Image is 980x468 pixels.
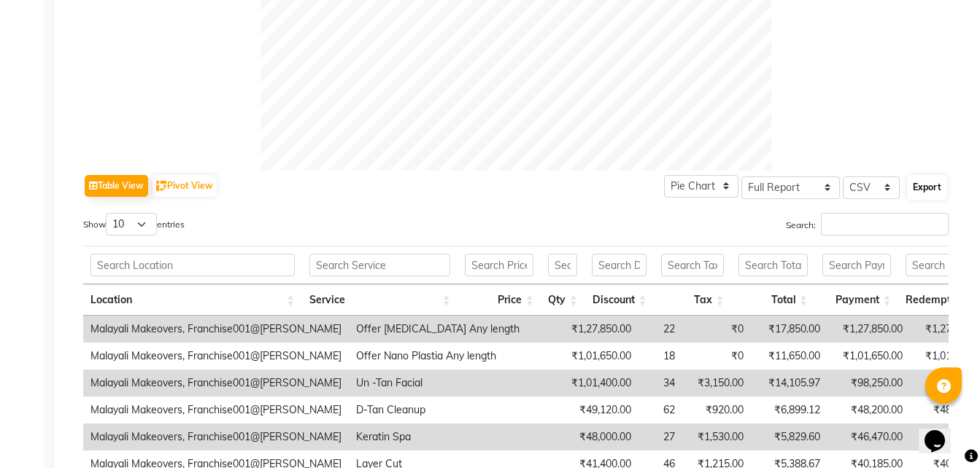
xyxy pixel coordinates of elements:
[731,284,814,316] th: Total: activate to sort column ascending
[349,316,556,343] td: Offer [MEDICAL_DATA] Any length
[827,424,910,451] td: ₹46,470.00
[349,343,556,370] td: Offer Nano Plastia Any length
[907,175,947,200] button: Export
[584,284,654,316] th: Discount: activate to sort column ascending
[751,397,827,424] td: ₹6,899.12
[349,370,556,397] td: Un -Tan Facial
[751,370,827,397] td: ₹14,105.97
[85,175,148,197] button: Table View
[465,254,533,276] input: Search Price
[106,213,157,235] select: Showentries
[906,254,977,276] input: Search Redemption
[682,370,751,397] td: ₹3,150.00
[822,254,891,276] input: Search Payment
[638,316,682,343] td: 22
[556,370,638,397] td: ₹1,01,400.00
[349,397,556,424] td: D-Tan Cleanup
[919,410,965,453] iframe: chat widget
[83,424,349,451] td: Malayali Makeovers, Franchise001@[PERSON_NAME]
[592,254,647,276] input: Search Discount
[751,424,827,451] td: ₹5,829.60
[541,284,584,316] th: Qty: activate to sort column ascending
[654,284,731,316] th: Tax: activate to sort column ascending
[638,397,682,424] td: 62
[751,316,827,343] td: ₹17,850.00
[682,397,751,424] td: ₹920.00
[83,213,185,235] label: Show entries
[827,316,910,343] td: ₹1,27,850.00
[153,175,217,197] button: Pivot View
[786,213,949,235] label: Search:
[349,424,556,451] td: Keratin Spa
[458,284,541,316] th: Price: activate to sort column ascending
[556,424,638,451] td: ₹48,000.00
[815,284,898,316] th: Payment: activate to sort column ascending
[83,284,302,316] th: Location: activate to sort column ascending
[302,284,458,316] th: Service: activate to sort column ascending
[821,213,949,235] input: Search:
[156,181,167,192] img: pivot.png
[90,254,295,276] input: Search Location
[682,424,751,451] td: ₹1,530.00
[682,343,751,370] td: ₹0
[638,343,682,370] td: 18
[556,397,638,424] td: ₹49,120.00
[83,370,349,397] td: Malayali Makeovers, Franchise001@[PERSON_NAME]
[661,254,724,276] input: Search Tax
[827,343,910,370] td: ₹1,01,650.00
[682,316,751,343] td: ₹0
[638,424,682,451] td: 27
[309,254,450,276] input: Search Service
[83,397,349,424] td: Malayali Makeovers, Franchise001@[PERSON_NAME]
[751,343,827,370] td: ₹11,650.00
[638,370,682,397] td: 34
[83,343,349,370] td: Malayali Makeovers, Franchise001@[PERSON_NAME]
[827,370,910,397] td: ₹98,250.00
[738,254,807,276] input: Search Total
[556,343,638,370] td: ₹1,01,650.00
[83,316,349,343] td: Malayali Makeovers, Franchise001@[PERSON_NAME]
[556,316,638,343] td: ₹1,27,850.00
[827,397,910,424] td: ₹48,200.00
[548,254,577,276] input: Search Qty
